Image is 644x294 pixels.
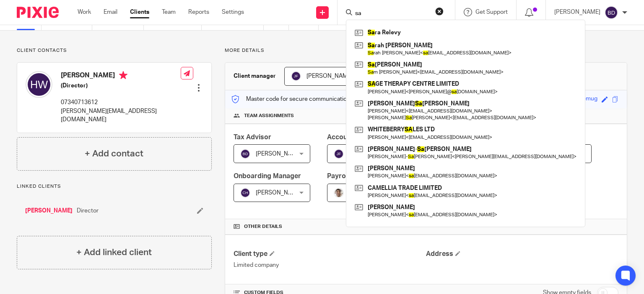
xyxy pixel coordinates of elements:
p: [PERSON_NAME][EMAIL_ADDRESS][DOMAIN_NAME] [61,107,181,124]
p: Master code for secure communications and files [231,95,376,103]
a: Settings [222,8,244,16]
h4: Client type [234,250,426,258]
h4: Address [426,250,618,258]
img: PXL_20240409_141816916.jpg [334,188,344,198]
span: Team assignments [244,112,294,119]
p: Linked clients [17,183,212,190]
h3: Client manager [234,72,276,80]
h5: (Director) [61,82,181,90]
span: Get Support [475,9,508,15]
p: Limited company [234,261,426,269]
p: More details [225,47,627,54]
span: Onboarding Manager [234,173,301,179]
span: Tax Advisor [234,134,271,141]
a: Team [162,8,176,16]
img: svg%3E [240,149,250,159]
span: Other details [244,223,282,230]
p: 07340713612 [61,98,181,107]
span: Payroll Manager [327,173,379,179]
a: [PERSON_NAME] [25,207,73,215]
span: Director [77,207,99,215]
p: [PERSON_NAME] [554,8,600,16]
h4: + Add contact [85,147,143,160]
span: [PERSON_NAME] [256,151,302,157]
span: [PERSON_NAME] [306,73,353,79]
a: Clients [130,8,149,16]
h4: + Add linked client [76,246,152,259]
span: Accountant [327,134,364,141]
p: Client contacts [17,47,212,54]
a: Work [78,8,91,16]
span: [PERSON_NAME] [256,190,302,196]
input: Search [354,10,430,18]
img: svg%3E [334,149,344,159]
i: Primary [119,71,127,79]
img: Pixie [17,7,59,18]
img: svg%3E [26,71,52,98]
img: svg%3E [605,6,618,19]
a: Reports [188,8,209,16]
button: Clear [435,7,444,15]
img: svg%3E [240,188,250,198]
h4: [PERSON_NAME] [61,71,181,82]
img: svg%3E [291,71,301,81]
a: Email [104,8,117,16]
